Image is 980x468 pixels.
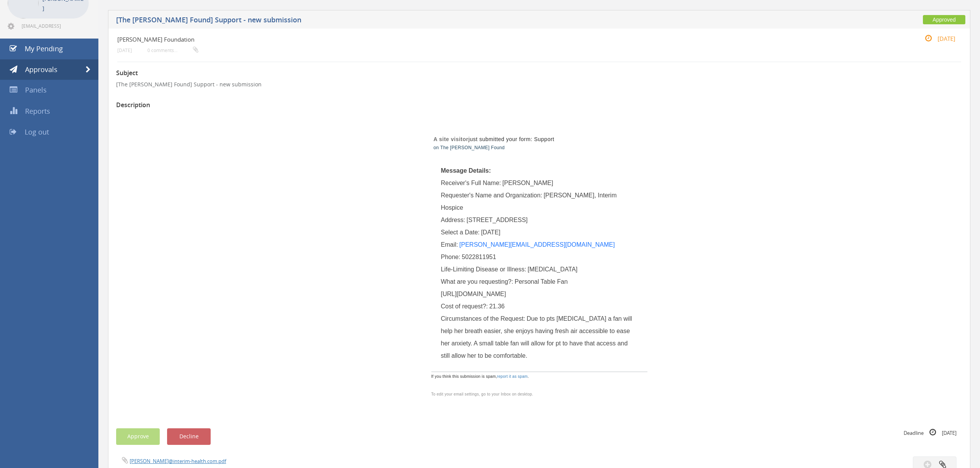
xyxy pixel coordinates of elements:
[116,81,962,88] p: [The [PERSON_NAME] Found] Support - new submission
[25,85,47,94] span: Panels
[434,136,554,142] span: just submitted your form: Support
[116,16,710,26] h5: [The [PERSON_NAME] Found] Support - new submission
[25,44,63,53] span: My Pending
[466,217,527,223] span: [STREET_ADDRESS]
[917,34,955,43] small: [DATE]
[434,145,439,150] span: on
[434,136,469,142] strong: A site visitor
[441,192,542,199] span: Requester's Name and Organization:
[22,23,87,29] span: [EMAIL_ADDRESS][DOMAIN_NAME]
[904,428,956,437] small: Deadline [DATE]
[502,180,553,186] span: [PERSON_NAME]
[116,428,160,445] button: Approve
[441,180,501,186] span: Receiver's Full Name:
[431,392,533,396] span: To edit your email settings, go to your Inbox on desktop.
[441,278,568,297] span: Personal Table Fan [URL][DOMAIN_NAME]
[489,303,505,310] span: 21.36
[497,374,528,379] a: report it as spam
[923,15,965,24] span: Approved
[431,374,529,380] span: If you think this submission is spam, .
[25,106,50,116] span: Reports
[441,241,458,248] span: Email:
[440,145,505,150] a: The [PERSON_NAME] Found
[441,217,465,223] span: Address:
[116,70,962,77] h3: Subject
[441,192,618,211] span: [PERSON_NAME], Interim Hospice
[441,278,514,285] span: What are you requesting?:
[481,229,500,236] span: [DATE]
[167,428,211,445] button: Decline
[147,47,198,53] small: 0 comments...
[462,254,496,260] span: 5022811951
[441,266,526,273] span: Life-Limiting Disease or Illness:
[528,266,578,273] span: [MEDICAL_DATA]
[441,315,634,359] span: Due to pts [MEDICAL_DATA] a fan will help her breath easier, she enjoys having fresh air accessib...
[441,229,480,236] span: Select a Date:
[130,458,226,465] a: [PERSON_NAME]@interim-health.com.pdf
[441,167,491,174] span: Message Details:
[441,303,488,310] span: Cost of request?:
[117,36,821,43] h4: [PERSON_NAME] Foundation
[25,65,57,74] span: Approvals
[441,315,525,322] span: Circumstances of the Request:
[116,102,962,109] h3: Description
[25,127,49,136] span: Log out
[441,254,461,260] span: Phone:
[460,241,615,248] a: [PERSON_NAME][EMAIL_ADDRESS][DOMAIN_NAME]
[117,47,132,53] small: [DATE]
